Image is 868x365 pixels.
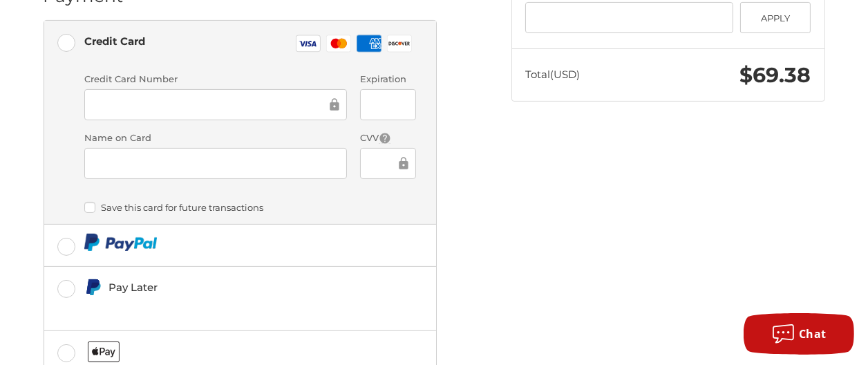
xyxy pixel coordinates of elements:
[370,156,396,171] iframe: Secure Credit Card Frame - CVV
[88,341,120,362] img: Applepay icon
[84,234,157,251] img: PayPal icon
[94,97,327,113] iframe: Secure Credit Card Frame - Credit Card Number
[84,73,347,86] label: Credit Card Number
[360,73,416,86] label: Expiration
[799,326,827,341] span: Chat
[739,62,811,88] span: $69.38
[84,302,365,314] iframe: PayPal Message 1
[84,279,102,296] img: Pay Later icon
[525,2,733,33] input: Gift Certificate or Coupon Code
[84,202,416,213] label: Save this card for future transactions
[744,313,854,355] button: Chat
[84,131,347,145] label: Name on Card
[525,68,580,81] span: Total (USD)
[740,2,811,33] button: Apply
[370,97,406,113] iframe: Secure Credit Card Frame - Expiration Date
[108,276,365,299] div: Pay Later
[94,156,337,171] iframe: Secure Credit Card Frame - Cardholder Name
[84,30,145,53] div: Credit Card
[360,131,416,145] label: CVV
